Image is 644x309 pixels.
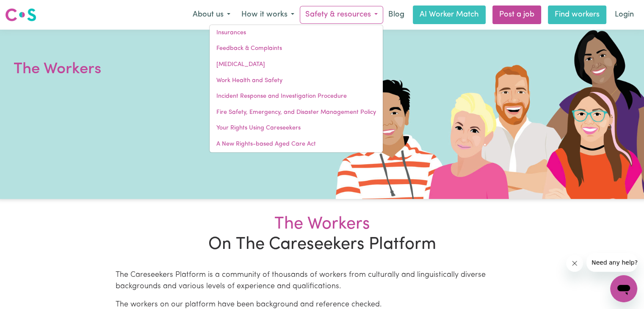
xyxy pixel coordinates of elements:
div: Safety & resources [209,25,383,153]
a: A New Rights-based Aged Care Act [210,136,383,152]
a: [MEDICAL_DATA] [210,57,383,73]
a: Insurances [210,25,383,41]
span: Need any help? [5,6,51,13]
a: Blog [383,6,409,24]
a: Work Health and Safety [210,73,383,89]
button: About us [187,6,236,24]
a: Careseekers logo [5,5,36,25]
img: Careseekers logo [5,7,36,22]
p: The Careseekers Platform is a community of thousands of workers from culturally and linguisticall... [116,270,529,292]
a: Login [610,6,639,24]
a: Fire Safety, Emergency, and Disaster Management Policy [210,105,383,121]
a: Find workers [548,6,606,24]
div: The Workers [116,214,529,235]
button: Safety & resources [300,6,383,24]
a: AI Worker Match [413,6,486,24]
a: Your Rights Using Careseekers [210,120,383,136]
iframe: Message from company [586,253,637,272]
a: Incident Response and Investigation Procedure [210,88,383,105]
h2: On The Careseekers Platform [111,214,534,255]
a: Post a job [492,6,541,24]
a: Feedback & Complaints [210,41,383,57]
iframe: Close message [566,255,583,272]
h1: The Workers [14,58,217,80]
button: How it works [236,6,300,24]
iframe: Button to launch messaging window [610,275,637,302]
